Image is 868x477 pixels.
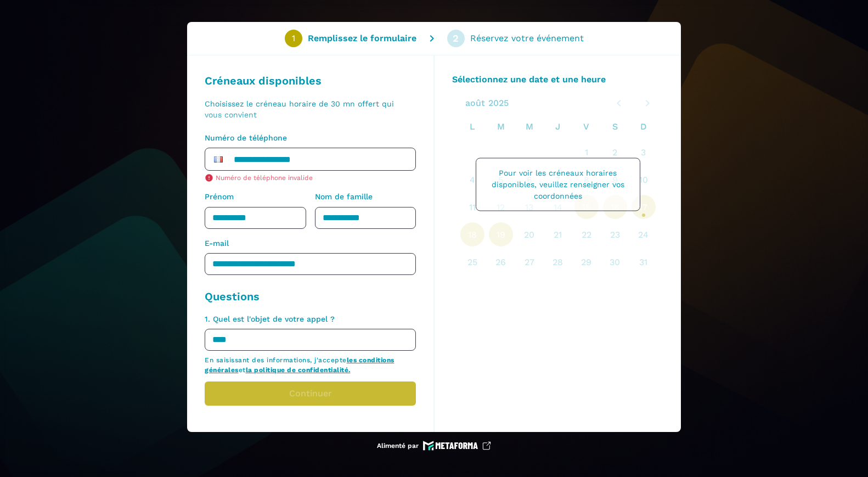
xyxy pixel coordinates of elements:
[205,315,335,323] font: 1. Quel est l'objet de votre appel ?
[207,150,229,168] div: France : + 33
[377,441,491,451] a: Alimenté par
[470,33,584,43] font: Réservez votre événement
[292,33,295,43] font: 1
[205,192,234,201] font: Prénom
[246,366,351,374] a: la politique de confidentialité.
[239,366,246,374] font: et
[452,74,606,85] font: Sélectionnez une date et une heure
[205,356,394,374] a: les conditions générales
[216,174,313,182] font: Numéro de téléphone invalide
[377,442,419,450] font: Alimenté par
[205,133,287,142] font: Numéro de téléphone
[453,32,459,44] font: 2
[205,74,322,87] font: Créneaux disponibles
[205,356,347,364] font: En saisissant des informations, j'accepte
[205,290,260,303] font: Questions
[205,239,229,248] font: E-mail
[205,99,394,119] font: Choisissez le créneau horaire de 30 mn offert qui vous convient
[308,33,416,43] font: Remplissez le formulaire
[315,192,373,201] font: Nom de famille
[492,169,624,200] font: Pour voir les créneaux horaires disponibles, veuillez renseigner vos coordonnées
